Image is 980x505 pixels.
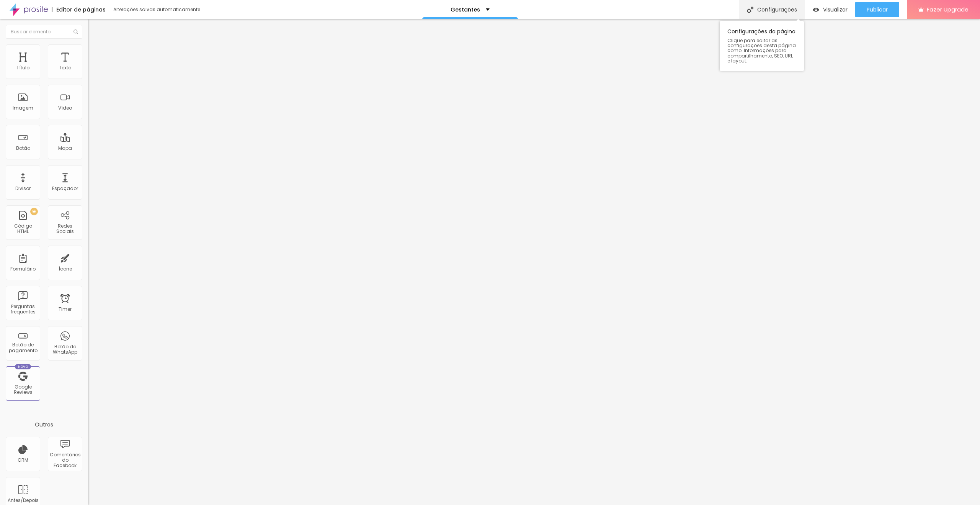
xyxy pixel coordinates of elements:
div: Editor de páginas [52,7,106,12]
p: Gestantes [451,7,480,12]
div: Botão de pagamento [8,342,38,353]
img: Icone [747,7,753,13]
button: Visualizar [805,2,855,17]
img: Icone [73,30,78,34]
div: CRM [18,457,28,463]
div: Perguntas frequentes [8,304,38,315]
div: Antes/Depois [8,498,38,503]
div: Código HTML [8,223,38,234]
div: Texto [59,65,71,71]
div: Ícone [59,266,72,272]
div: Espaçador [52,186,78,191]
input: Buscar elemento [6,25,82,39]
div: Botão do WhatsApp [50,344,80,355]
div: Divisor [15,186,31,191]
img: view-1.svg [813,7,819,13]
span: Visualizar [823,7,848,13]
div: Alterações salvas automaticamente [113,7,201,12]
div: Configurações da página [720,21,804,71]
div: Vídeo [58,105,72,111]
span: Fazer Upgrade [927,6,969,13]
div: Timer [59,307,72,312]
div: Redes Sociais [50,223,80,234]
div: Imagem [13,105,33,111]
div: Google Reviews [8,384,38,395]
button: Publicar [855,2,899,17]
div: Botão [16,146,30,151]
div: Comentários do Facebook [50,452,80,469]
div: Mapa [58,146,72,151]
div: Título [16,65,29,71]
div: Novo [15,364,31,369]
span: Clique para editar as configurações desta página como: Informações para compartilhamento, SEO, UR... [727,38,796,63]
iframe: Editor [88,19,980,505]
div: Formulário [10,266,36,272]
span: Publicar [867,7,888,13]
